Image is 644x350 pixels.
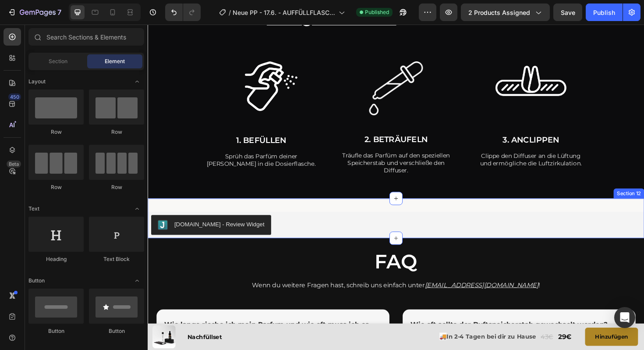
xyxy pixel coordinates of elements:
img: gempages_521846845379445685-97176fe4-dab9-455c-ad3a-6c5892ceff26.png [362,18,449,113]
div: Open Intercom Messenger [614,307,635,328]
div: Hinzufügen [474,326,509,335]
p: 3. ANCLIPPEN [347,117,464,128]
span: Toggle open [130,75,144,89]
h1: Nachfüllset [41,325,79,336]
div: Row [89,183,144,191]
button: Save [553,4,582,21]
span: Element [105,57,125,65]
input: Search Sections & Elements [28,28,144,46]
div: Undo/Redo [165,4,201,21]
div: 450 [8,93,21,100]
span: Save [561,9,575,16]
p: Sprüh das Parfüm deiner [PERSON_NAME] in die Dosierflasche. [62,136,178,151]
button: 2 products assigned [461,4,550,21]
div: Heading [28,255,84,263]
p: 1. BEFÜLLEN [62,118,178,129]
button: 7 [4,4,65,21]
div: Row [89,128,144,136]
div: [DOMAIN_NAME] - Review Widget [28,207,124,216]
p: Träufle das Parfüm auf den speziellen Speicherstab und verschließe den Diffuser. [205,135,321,159]
iframe: Design area [148,25,644,350]
div: Row [28,183,84,191]
span: Text [28,205,39,213]
div: Text Block [89,255,144,263]
span: Toggle open [130,274,144,288]
u: [EMAIL_ADDRESS][DOMAIN_NAME] [294,271,414,280]
p: 2. BETRÄUFELN [205,117,321,128]
div: Row [28,128,84,136]
div: Section 12 [495,175,524,183]
span: Neue PP - 17.6. - AUFFÜLLFLASCHE [233,8,335,17]
h2: FAQ [9,237,517,265]
img: Judgeme.png [11,207,21,218]
p: 7 [57,7,61,18]
span: Layout [28,78,46,86]
p: Clippe den Diffuser an die Lüftung und ermögliche die Luftzirkulation. [347,135,464,151]
div: Beta [7,161,21,168]
div: Button [28,327,84,335]
strong: Wie lange rieche ich mein Parfum und wie oft muss ich es nachfüllen? [18,314,234,331]
p: In 2-4 Tagen bei dir zu Hause [309,325,411,336]
button: Publish [586,4,623,21]
s: 43€ [416,326,429,335]
button: Judge.me - Review Widget [4,202,131,223]
img: gempages_521846845379445685-1147b87f-7b6a-4fe0-91ec-f869c8fba5cd.png [100,35,161,96]
span: / [229,8,231,17]
span: Published [365,8,389,16]
div: Publish [593,8,615,17]
span: 2 products assigned [468,8,530,17]
div: Button [89,327,144,335]
img: gempages_521846845379445685-2d53bd55-2aa7-4db4-a932-bad7e4ebbac0.png [234,39,291,96]
button: Hinzufügen [463,321,519,340]
span: 🚚 [309,326,316,334]
p: 29€ [435,325,449,337]
p: Wenn du weitere Fragen hast, schreib uns einfach unter ! [10,271,516,280]
span: Toggle open [130,202,144,216]
span: Button [28,277,45,285]
strong: Wie oft sollte der Duftspeicherstab gewechselt werden? [278,314,487,322]
span: Section [49,57,67,65]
